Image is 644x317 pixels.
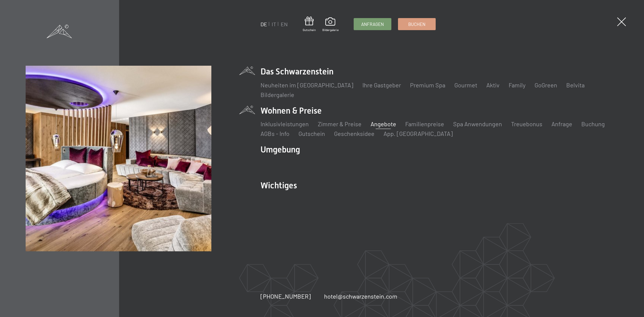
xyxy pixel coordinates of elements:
span: [PHONE_NUMBER] [260,293,311,300]
a: Buchen [398,18,435,30]
a: Spa Anwendungen [453,120,502,127]
a: Belvita [566,81,585,89]
a: Premium Spa [410,81,445,89]
a: App. [GEOGRAPHIC_DATA] [384,130,453,137]
a: Zimmer & Preise [318,120,361,127]
a: Treuebonus [511,120,542,127]
a: Inklusivleistungen [260,120,309,127]
a: Anfrage [551,120,572,127]
a: Angebote [371,120,396,127]
a: IT [272,21,276,27]
a: Neuheiten im [GEOGRAPHIC_DATA] [260,81,353,89]
a: [PHONE_NUMBER] [260,292,311,300]
a: Aktiv [486,81,500,89]
span: Gutschein [303,28,316,32]
a: Family [509,81,526,89]
a: Bildergalerie [260,91,294,98]
a: GoGreen [535,81,557,89]
a: Bildergalerie [322,17,339,32]
img: Wellnesshotel Südtirol SCHWARZENSTEIN - Wellnessurlaub in den Alpen, Wandern und Wellness [26,66,211,251]
a: DE [260,21,267,27]
a: EN [281,21,288,27]
a: hotel@schwarzenstein.com [324,292,397,300]
a: Gourmet [454,81,477,89]
a: Ihre Gastgeber [362,81,401,89]
a: Gutschein [298,130,325,137]
span: Bildergalerie [322,28,339,32]
a: Buchung [581,120,605,127]
span: Buchen [408,21,425,27]
a: Geschenksidee [334,130,374,137]
a: AGBs - Info [260,130,289,137]
span: Anfragen [361,21,384,27]
a: Anfragen [354,18,391,30]
a: Gutschein [303,17,316,32]
a: Familienpreise [405,120,444,127]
